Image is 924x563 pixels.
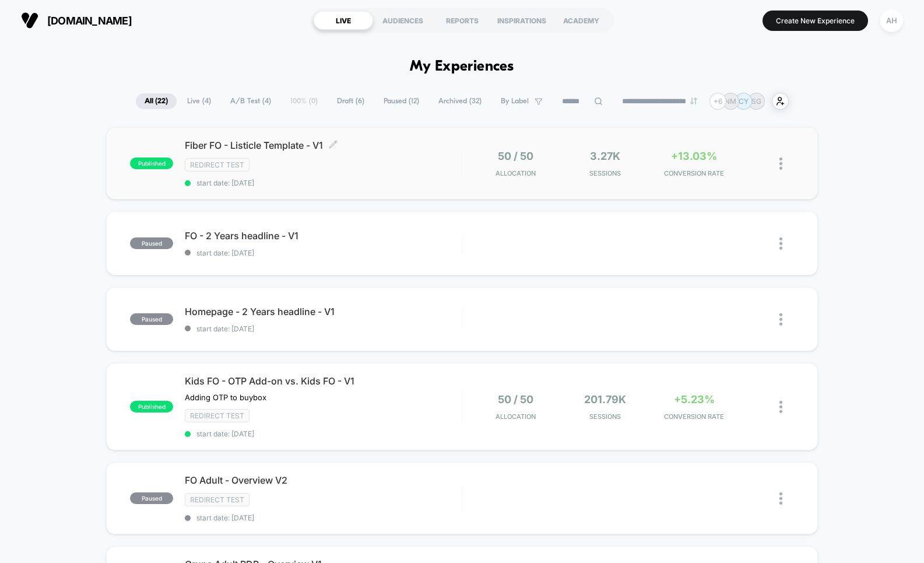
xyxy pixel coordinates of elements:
span: paused [130,237,173,249]
div: INSPIRATIONS [492,11,551,30]
span: Archived ( 32 ) [430,93,490,109]
span: start date: [DATE] [185,179,461,187]
span: By Label [501,97,529,106]
button: Create New Experience [763,11,868,31]
div: AUDIENCES [373,11,433,30]
span: CONVERSION RATE [652,412,736,421]
p: CY [739,97,749,106]
span: start date: [DATE] [185,324,461,333]
div: REPORTS [433,11,492,30]
span: Allocation [496,412,536,421]
p: SG [751,97,761,106]
span: start date: [DATE] [185,429,461,438]
span: Homepage - 2 Years headline - V1 [185,306,461,317]
span: Live ( 4 ) [178,93,220,109]
div: + 6 [709,93,726,110]
img: Visually logo [21,12,38,29]
span: start date: [DATE] [185,513,461,522]
span: paused [130,492,173,504]
span: 50 / 50 [498,393,533,405]
span: Redirect Test [185,409,250,422]
img: close [779,237,782,250]
span: 3.27k [590,150,620,162]
span: Sessions [563,169,647,177]
div: LIVE [314,11,373,30]
span: A/B Test ( 4 ) [222,93,280,109]
span: published [130,401,173,412]
button: AH [877,9,907,33]
span: Redirect Test [185,493,250,506]
span: start date: [DATE] [185,249,461,257]
span: CONVERSION RATE [652,169,736,177]
span: FO Adult - Overview V2 [185,474,461,486]
span: [DOMAIN_NAME] [47,15,132,27]
div: ACADEMY [551,11,611,30]
img: close [779,313,782,326]
p: NM [725,97,736,106]
span: All ( 22 ) [136,93,177,109]
span: Adding OTP to buybox [185,393,266,402]
span: FO - 2 Years headline - V1 [185,230,461,242]
span: published [130,158,173,169]
span: Draft ( 6 ) [328,93,373,109]
span: Fiber FO - Listicle Template - V1 [185,139,461,151]
img: close [779,158,782,170]
h1: My Experiences [410,58,514,75]
span: Sessions [563,412,647,421]
span: 50 / 50 [498,150,533,162]
span: Redirect Test [185,158,250,172]
span: Allocation [496,169,536,177]
img: close [779,401,782,413]
span: Kids FO - OTP Add-on vs. Kids FO - V1 [185,375,461,387]
img: end [690,97,697,104]
div: AH [880,9,903,32]
img: close [779,492,782,505]
span: +5.23% [674,393,715,405]
span: +13.03% [671,150,717,162]
span: paused [130,313,173,325]
button: [DOMAIN_NAME] [17,11,135,30]
span: Paused ( 12 ) [375,93,428,109]
span: 201.79k [584,393,626,405]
